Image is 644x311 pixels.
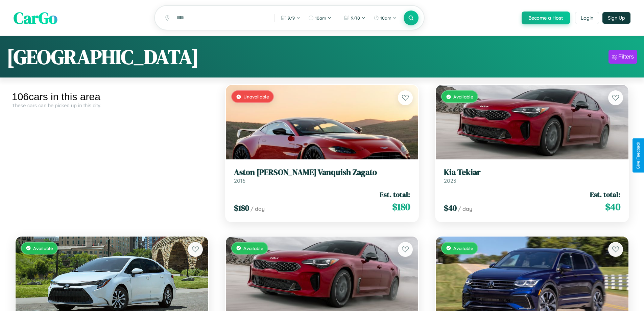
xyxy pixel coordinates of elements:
[315,15,326,21] span: 10am
[380,15,391,21] span: 10am
[12,103,212,108] div: These cars can be picked up in this city.
[392,200,410,214] span: $ 180
[609,50,637,64] button: Filters
[234,177,245,184] span: 2016
[522,12,570,24] button: Become a Host
[453,94,473,99] span: Available
[243,94,269,99] span: Unavailable
[444,168,620,177] h3: Kia Tekiar
[636,142,641,169] div: Give Feedback
[602,12,630,24] button: Sign Up
[243,245,263,251] span: Available
[305,13,335,23] button: 10am
[575,12,599,24] button: Login
[7,43,199,71] h1: [GEOGRAPHIC_DATA]
[380,190,410,199] span: Est. total:
[590,190,620,199] span: Est. total:
[251,205,265,212] span: / day
[234,168,410,177] h3: Aston [PERSON_NAME] Vanquish Zagato
[341,13,369,23] button: 9/10
[370,13,400,23] button: 10am
[288,15,295,21] span: 9 / 9
[458,205,472,212] span: / day
[444,177,456,184] span: 2023
[351,15,360,21] span: 9 / 10
[618,53,634,60] div: Filters
[453,245,473,251] span: Available
[33,245,53,251] span: Available
[444,168,620,184] a: Kia Tekiar2023
[605,200,620,214] span: $ 40
[234,168,410,184] a: Aston [PERSON_NAME] Vanquish Zagato2016
[234,202,249,214] span: $ 180
[12,91,212,103] div: 106 cars in this area
[14,7,57,29] span: CarGo
[444,202,457,214] span: $ 40
[278,13,304,23] button: 9/9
